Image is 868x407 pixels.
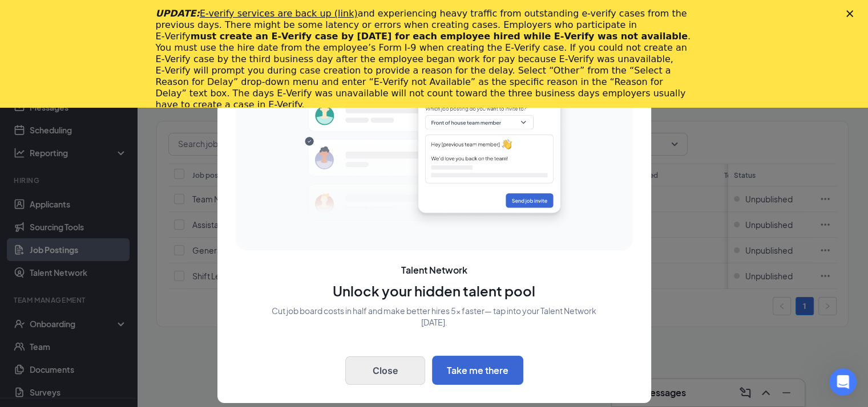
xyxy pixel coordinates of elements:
a: E-verify services are back up (link) [200,8,358,19]
i: UPDATE: [156,8,358,19]
div: Close [846,10,858,17]
b: must create an E‑Verify case by [DATE] for each employee hired while E‑Verify was not available [191,31,688,42]
iframe: Intercom live chat [829,368,857,396]
div: and experiencing heavy traffic from outstanding e-verify cases from the previous days. There migh... [156,8,695,111]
